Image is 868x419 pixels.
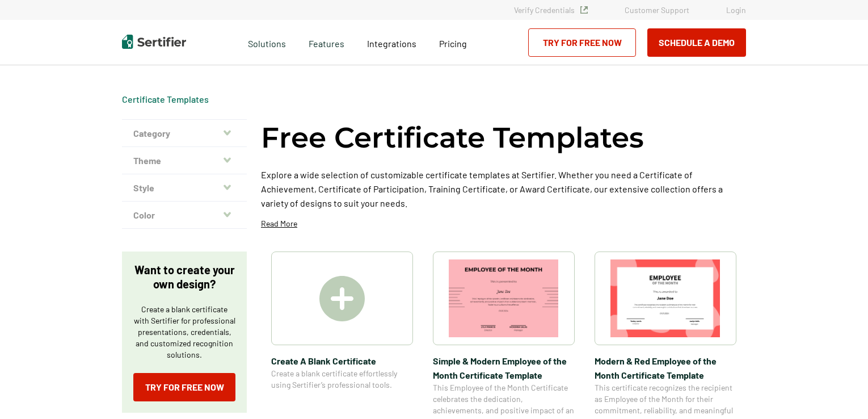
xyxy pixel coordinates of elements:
a: Customer Support [625,5,689,15]
span: Features [309,35,344,49]
img: Create A Blank Certificate [319,276,365,321]
p: Create a blank certificate with Sertifier for professional presentations, credentials, and custom... [133,304,235,361]
span: Pricing [439,38,467,49]
a: Login [726,5,746,15]
span: Simple & Modern Employee of the Month Certificate Template [433,354,575,382]
a: Verify Credentials [514,5,588,15]
a: Try for Free Now [528,28,636,57]
a: Try for Free Now [133,373,235,401]
span: Create a blank certificate effortlessly using Sertifier’s professional tools. [271,368,413,391]
span: Create A Blank Certificate [271,354,413,368]
span: Solutions [248,35,286,49]
span: Certificate Templates [122,94,209,105]
h1: Free Certificate Templates [261,119,644,156]
p: Explore a wide selection of customizable certificate templates at Sertifier. Whether you need a C... [261,167,746,210]
span: Modern & Red Employee of the Month Certificate Template [595,354,736,382]
button: Category [122,120,247,147]
img: Simple & Modern Employee of the Month Certificate Template [449,259,559,337]
p: Want to create your own design? [133,263,235,291]
span: Integrations [367,38,416,49]
p: Read More [261,218,297,229]
button: Style [122,174,247,202]
img: Verified [580,6,588,14]
button: Color [122,202,247,229]
div: Breadcrumb [122,94,209,105]
a: Pricing [439,35,467,49]
img: Sertifier | Digital Credentialing Platform [122,35,186,49]
a: Integrations [367,35,416,49]
a: Certificate Templates [122,94,209,104]
button: Theme [122,147,247,174]
img: Modern & Red Employee of the Month Certificate Template [610,259,720,337]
